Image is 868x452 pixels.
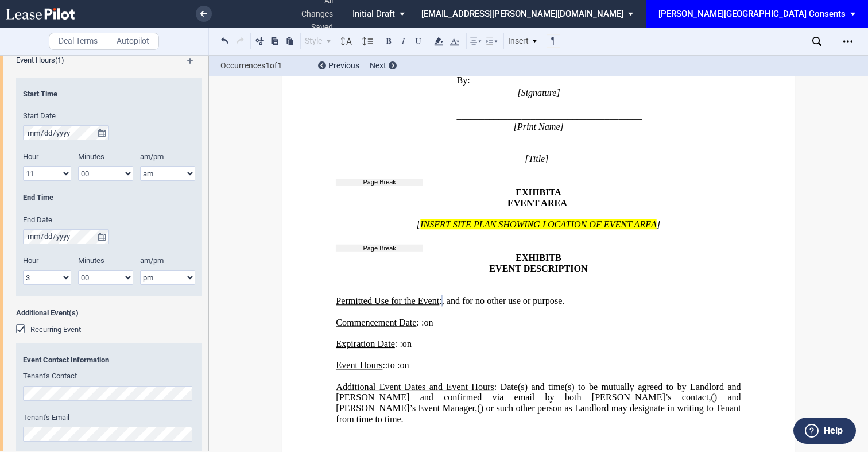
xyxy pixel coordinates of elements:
div: Open Lease options menu [839,32,857,51]
span: Minutes [78,152,104,161]
b: 1 [277,61,282,70]
button: Italic [397,34,410,48]
span: : [395,339,397,349]
span: Event Hours [16,56,55,64]
span: EVENT DESCRIPTION [489,264,587,274]
span: ( [477,403,480,414]
button: Copy [268,34,282,48]
span: Minutes [78,256,104,265]
span: By: ____________________________________ [457,75,640,86]
button: true [95,229,109,244]
span: INSERT SITE PLAN SHOWING LOCATION OF EVENT AREA [420,219,657,230]
span: Hour [23,152,38,161]
span: Next [370,61,386,70]
span: Event Hours [336,360,382,370]
div: Next [370,60,397,72]
span: ( [711,392,714,403]
span: on [402,339,412,349]
span: : [382,360,385,370]
span: am/pm [140,152,164,161]
span: ) and [PERSON_NAME]’s Event Manager, [336,392,743,413]
span: to [387,360,395,370]
span: EXHIBIT [516,253,555,263]
span: : Date(s) and time(s) to be mutually agreed to by Landlord and [PERSON_NAME] and confirmed via em... [336,381,743,402]
span: [Title] [525,153,548,164]
span: Event Contact Information [23,355,195,365]
span: ] [657,219,660,230]
button: true [95,125,109,140]
span: B [555,253,561,263]
label: (1) [9,55,176,65]
button: Underline [412,34,425,48]
label: Help [824,423,843,438]
span: : [416,317,418,327]
span: Start Date [23,111,56,120]
span: A [555,187,561,198]
span: End Time [23,193,53,202]
span: Previous [328,61,359,70]
label: Autopilot [107,33,159,50]
span: ________________________________________ [457,111,642,121]
button: Undo [218,34,232,48]
span: End Date [23,215,52,224]
span: Additional Event(s) [16,308,202,318]
span: Recurring Event [30,325,81,334]
span: , and for no other use or purpose. [442,296,565,306]
label: Deal Terms [49,33,107,50]
span: EVENT AREA [507,198,567,208]
span: ) or such other person as Landlord may designate in writing to Tenant from time to time. [336,403,743,424]
span: Expiration Date [336,339,395,349]
button: Help [793,418,856,444]
span: ________________________________________ [457,143,642,153]
md-checkbox: Recurring Event [16,324,81,335]
span: : [421,317,424,327]
span: Additional Event Dates and Event Hours [336,381,494,392]
span: on [400,360,409,370]
span: Hour [23,256,38,265]
span: Permitted Use for the Event [336,296,439,306]
b: 1 [265,61,270,70]
span: : [397,360,400,370]
button: Toggle Control Characters [547,34,560,48]
span: [Signature] [517,88,560,98]
span: Initial Draft [352,9,395,19]
span: Tenant's Contact [23,372,77,380]
span: Start Time [23,90,57,98]
button: Paste [283,34,297,48]
span: [Print Name] [514,121,564,132]
div: Previous [318,60,359,72]
span: [ [417,219,420,230]
span: on [424,317,433,327]
div: [PERSON_NAME][GEOGRAPHIC_DATA] Consents [658,9,846,19]
span: Occurrences of [220,60,309,72]
span: : [439,296,441,306]
span: Commencement Date [336,317,416,327]
span: Tenant's Email [23,413,69,422]
span: EXHIBIT [516,187,555,198]
div: Insert [506,34,540,49]
span: : [400,339,402,349]
button: Bold [382,34,396,48]
span: : [385,360,387,370]
span: am/pm [140,256,164,265]
button: Cut [253,34,267,48]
